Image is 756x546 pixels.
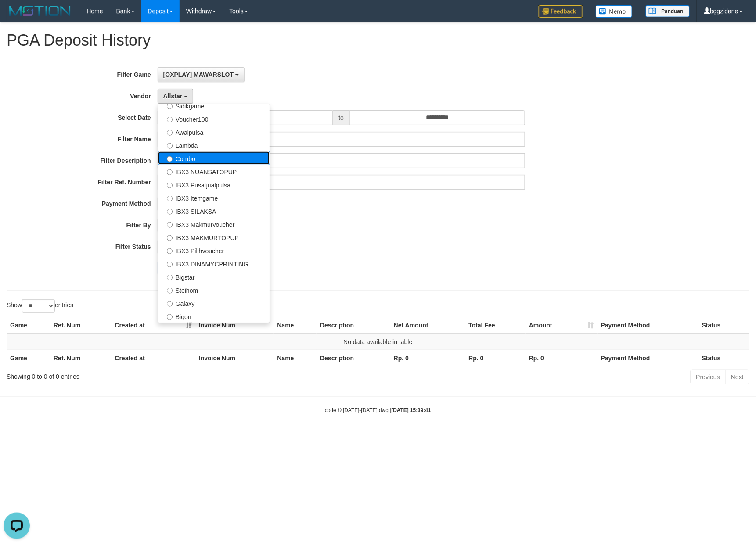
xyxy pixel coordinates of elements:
[7,32,749,49] h1: PGA Deposit History
[167,248,173,254] input: IBX3 Pilihvoucher
[539,5,583,18] img: Feedback.jpg
[646,5,690,17] img: panduan.png
[7,350,50,366] th: Game
[158,151,270,165] label: Combo
[274,350,317,366] th: Name
[390,350,465,366] th: Rp. 0
[596,5,633,18] img: Button%20Memo.svg
[7,317,50,334] th: Game
[325,407,431,413] small: code © [DATE]-[DATE] dwg |
[158,191,270,204] label: IBX3 Itemgame
[158,217,270,230] label: IBX3 Makmurvoucher
[317,317,390,334] th: Description
[158,178,270,191] label: IBX3 Pusatjualpulsa
[158,283,270,296] label: Steihom
[158,112,270,125] label: Voucher100
[7,299,73,313] label: Show entries
[50,317,112,334] th: Ref. Num
[158,309,270,323] label: Bigon
[698,317,749,334] th: Status
[725,370,749,384] a: Next
[7,334,749,350] td: No data available in table
[158,270,270,283] label: Bigstar
[390,317,465,334] th: Net Amount
[526,350,598,366] th: Rp. 0
[158,99,270,112] label: Sidikgame
[158,204,270,217] label: IBX3 SILAKSA
[167,169,173,175] input: IBX3 NUANSATOPUP
[158,125,270,138] label: Awalpulsa
[158,67,245,82] button: [OXPLAY] MAWARSLOT
[167,235,173,241] input: IBX3 MAKMURTOPUP
[50,350,112,366] th: Ref. Num
[111,350,195,366] th: Created at
[7,4,73,18] img: MOTION_logo.png
[167,275,173,280] input: Bigstar
[691,370,726,384] a: Previous
[167,288,173,294] input: Steihom
[22,299,55,313] select: Showentries
[7,369,309,381] div: Showing 0 to 0 of 0 entries
[167,183,173,188] input: IBX3 Pusatjualpulsa
[167,262,173,267] input: IBX3 DINAMYCPRINTING
[158,257,270,270] label: IBX3 DINAMYCPRINTING
[465,317,526,334] th: Total Fee
[158,138,270,151] label: Lambda
[158,165,270,178] label: IBX3 NUANSATOPUP
[4,4,30,30] button: Open LiveChat chat widget
[526,317,598,334] th: Amount: activate to sort column ascending
[167,104,173,109] input: Sidikgame
[598,317,698,334] th: Payment Method
[167,209,173,215] input: IBX3 SILAKSA
[158,230,270,244] label: IBX3 MAKMURTOPUP
[167,222,173,228] input: IBX3 Makmurvoucher
[195,350,274,366] th: Invoice Num
[167,156,173,162] input: Combo
[167,196,173,201] input: IBX3 Itemgame
[167,130,173,136] input: Awalpulsa
[598,350,698,366] th: Payment Method
[167,314,173,320] input: Bigon
[167,301,173,307] input: Galaxy
[158,296,270,309] label: Galaxy
[465,350,526,366] th: Rp. 0
[698,350,749,366] th: Status
[163,71,234,78] span: [OXPLAY] MAWARSLOT
[195,317,274,334] th: Invoice Num
[167,143,173,149] input: Lambda
[158,244,270,257] label: IBX3 Pilihvoucher
[111,317,195,334] th: Created at: activate to sort column ascending
[167,117,173,122] input: Voucher100
[333,110,349,125] span: to
[392,407,431,413] strong: [DATE] 15:39:41
[274,317,317,334] th: Name
[163,93,183,100] span: Allstar
[158,89,193,104] button: Allstar
[317,350,390,366] th: Description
